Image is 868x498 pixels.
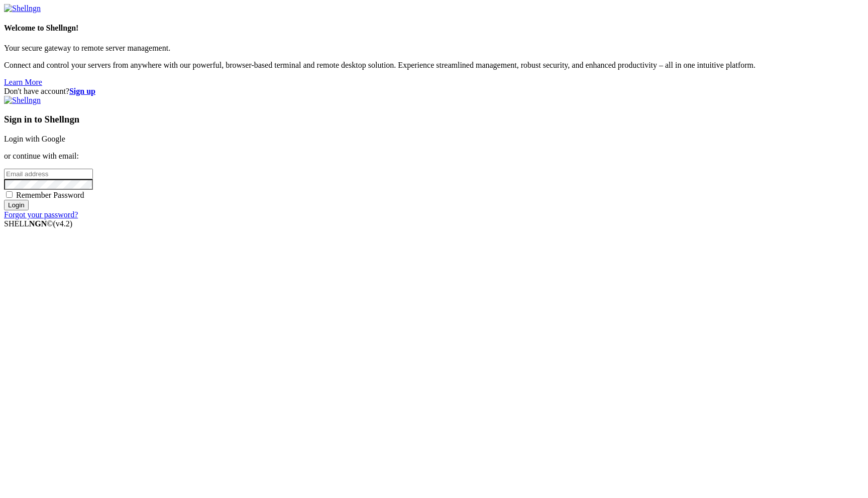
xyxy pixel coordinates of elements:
a: Login with Google [4,135,65,143]
span: 4.2.0 [53,219,73,228]
img: Shellngn [4,4,41,13]
p: Connect and control your servers from anywhere with our powerful, browser-based terminal and remo... [4,61,864,70]
a: Sign up [69,87,95,95]
h4: Welcome to Shellngn! [4,24,864,33]
a: Forgot your password? [4,210,78,219]
span: SHELL © [4,219,72,228]
input: Login [4,200,29,210]
span: Remember Password [16,191,84,199]
img: Shellngn [4,96,41,105]
a: Learn More [4,78,42,86]
input: Remember Password [6,191,13,198]
input: Email address [4,169,93,179]
h3: Sign in to Shellngn [4,114,864,125]
p: or continue with email: [4,152,864,161]
b: NGN [29,219,47,228]
p: Your secure gateway to remote server management. [4,44,864,53]
div: Don't have account? [4,87,864,96]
